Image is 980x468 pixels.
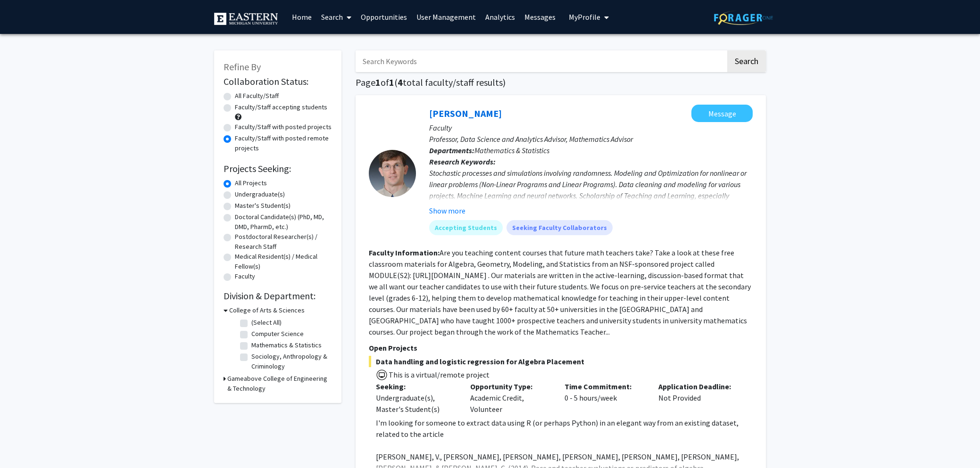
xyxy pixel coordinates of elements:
[251,340,322,350] label: Mathematics & Statistics
[235,252,332,271] label: Medical Resident(s) / Medical Fellow(s)
[356,77,766,88] h1: Page of ( total faculty/staff results)
[429,167,753,213] div: Stochastic processes and simulations involving randomness. Modeling and Optimization for nonlinea...
[356,0,412,33] a: Opportunities
[235,102,327,112] label: Faculty/Staff accepting students
[227,374,332,394] h3: Gameabove College of Engineering & Technology
[565,381,645,392] p: Time Commitment:
[429,220,503,235] mat-chip: Accepting Students
[429,146,474,155] b: Departments:
[224,290,332,302] h2: Division & Department:
[375,76,381,88] span: 1
[7,426,40,461] iframe: Chat
[714,10,773,25] img: ForagerOne Logo
[429,122,753,133] p: Faculty
[251,352,330,371] label: Sociology, Anthropology & Criminology
[520,0,560,33] a: Messages
[369,342,753,353] p: Open Projects
[651,381,746,415] div: Not Provided
[224,163,332,174] h2: Projects Seeking:
[398,76,403,88] span: 4
[369,356,753,367] span: Data handling and logistic regression for Algebra Placement
[235,212,332,232] label: Doctoral Candidate(s) (PhD, MD, DMD, PharmD, etc.)
[235,201,291,211] label: Master's Student(s)
[214,13,278,25] img: Eastern Michigan University Logo
[507,220,613,235] mat-chip: Seeking Faculty Collaborators
[229,305,305,315] h3: College of Arts & Sciences
[235,232,332,252] label: Postdoctoral Researcher(s) / Research Staff
[224,61,261,73] span: Refine By
[369,248,440,257] b: Faculty Information:
[463,381,557,415] div: Academic Credit, Volunteer
[235,271,255,281] label: Faculty
[235,122,332,132] label: Faculty/Staff with posted projects
[388,370,490,379] span: This is a virtual/remote project
[429,157,496,166] b: Research Keywords:
[658,381,739,392] p: Application Deadline:
[429,107,502,119] a: [PERSON_NAME]
[376,392,456,415] div: Undergraduate(s), Master's Student(s)
[691,105,753,122] button: Message Andrew Ross
[557,381,652,415] div: 0 - 5 hours/week
[727,50,766,72] button: Search
[251,318,282,328] label: (Select All)
[235,189,285,199] label: Undergraduate(s)
[287,0,316,33] a: Home
[235,91,279,101] label: All Faculty/Staff
[251,329,304,339] label: Computer Science
[316,0,356,33] a: Search
[481,0,520,33] a: Analytics
[412,0,481,33] a: User Management
[235,178,267,188] label: All Projects
[429,133,753,145] p: Professor, Data Science and Analytics Advisor, Mathematics Advisor
[389,76,394,88] span: 1
[376,381,456,392] p: Seeking:
[474,146,549,155] span: Mathematics & Statistics
[235,133,332,153] label: Faculty/Staff with posted remote projects
[470,381,550,392] p: Opportunity Type:
[224,76,332,87] h2: Collaboration Status:
[369,248,751,337] fg-read-more: Are you teaching content courses that future math teachers take? Take a look at these free classr...
[429,205,465,216] button: Show more
[376,417,753,440] p: I'm looking for someone to extract data using R (or perhaps Python) in an elegant way from an exi...
[356,50,726,72] input: Search Keywords
[569,12,600,22] span: My Profile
